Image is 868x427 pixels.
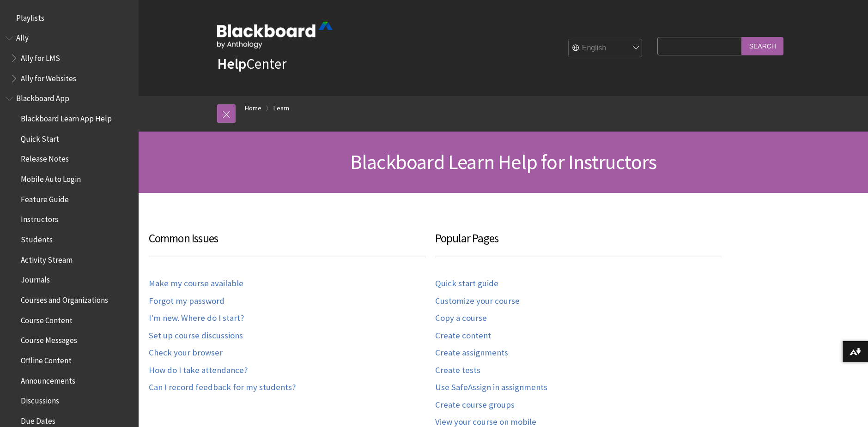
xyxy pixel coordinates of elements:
[21,252,73,265] span: Activity Stream
[742,37,783,55] input: Search
[569,39,643,58] select: Site Language Selector
[149,313,244,324] a: I'm new. Where do I start?
[435,230,722,257] h3: Popular Pages
[21,333,77,345] span: Course Messages
[435,382,547,393] a: Use SafeAssign in assignments
[435,400,515,410] a: Create course groups
[435,313,487,324] a: Copy a course
[21,373,75,385] span: Announcements
[16,10,44,23] span: Playlists
[21,111,112,123] span: Blackboard Learn App Help
[217,22,333,48] img: Blackboard by Anthology
[21,212,58,224] span: Instructors
[435,331,491,341] a: Create content
[435,348,508,358] a: Create assignments
[435,365,480,376] a: Create tests
[21,131,59,144] span: Quick Start
[21,192,69,204] span: Feature Guide
[435,296,520,307] a: Customize your course
[273,102,289,114] a: Learn
[149,348,223,358] a: Check your browser
[350,149,656,174] span: Blackboard Learn Help for Instructors
[6,10,133,26] nav: Book outline for Playlists
[16,91,69,103] span: Blackboard App
[149,230,426,257] h3: Common Issues
[149,331,243,341] a: Set up course discussions
[149,365,248,376] a: How do I take attendance?
[21,353,72,365] span: Offline Content
[21,71,76,83] span: Ally for Websites
[217,54,286,73] a: HelpCenter
[245,102,261,114] a: Home
[217,54,246,73] strong: Help
[21,393,59,405] span: Discussions
[21,151,69,164] span: Release Notes
[21,292,108,305] span: Courses and Organizations
[149,296,225,307] a: Forgot my password
[149,382,296,393] a: Can I record feedback for my students?
[21,232,53,244] span: Students
[16,30,29,43] span: Ally
[21,171,81,184] span: Mobile Auto Login
[21,413,55,426] span: Due Dates
[21,272,50,285] span: Journals
[435,278,498,289] a: Quick start guide
[6,30,133,86] nav: Book outline for Anthology Ally Help
[21,50,60,63] span: Ally for LMS
[149,278,243,289] a: Make my course available
[21,313,73,325] span: Course Content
